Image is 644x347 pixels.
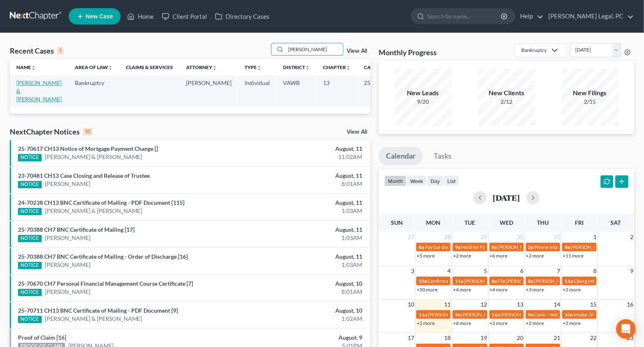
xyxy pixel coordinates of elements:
a: Help [516,9,543,24]
a: Area of Lawunfold_more [75,64,113,70]
div: NOTICE [18,316,42,323]
a: View All [347,129,367,135]
a: [PERSON_NAME] & [PERSON_NAME] [45,153,142,161]
div: August, 11 [253,253,362,261]
div: Recent Cases [10,46,63,56]
div: NOTICE [18,235,42,242]
a: +2 more [490,320,508,326]
div: New Leads [395,88,452,98]
span: [PERSON_NAME] - criminal (WCGDC) [461,311,543,318]
a: +2 more [563,287,581,293]
span: Confirmation hearing for [PERSON_NAME] & [PERSON_NAME] [428,278,564,284]
span: 11a [565,278,573,284]
a: +50 more [417,287,438,293]
span: 31 [553,232,561,242]
span: 10 [407,300,415,309]
span: New Case [85,13,113,20]
span: 1 [592,232,597,242]
a: 25-70670 CH7 Personal Financial Management Course Certificate [7] [18,280,193,287]
div: 10 [83,128,92,135]
i: unfold_more [346,65,351,70]
a: Attorneyunfold_more [186,64,217,70]
span: 19 [480,333,488,343]
a: Tasks [426,147,459,165]
span: 28 [443,232,451,242]
a: [PERSON_NAME] [45,288,90,296]
a: Client Portal [158,9,211,24]
span: Sat [611,219,621,226]
a: Districtunfold_more [283,64,310,70]
a: Typeunfold_more [245,64,262,70]
div: New Clients [478,88,535,98]
a: +2 more [453,253,471,259]
a: +2 more [417,320,435,326]
div: August, 11 [253,199,362,207]
span: 17 [407,333,415,343]
i: unfold_more [257,65,262,70]
span: 12 [480,300,488,309]
span: 8a [492,244,497,250]
span: 6 [520,266,525,276]
span: 16 [626,300,634,309]
span: 10a [419,278,427,284]
a: +2 more [526,320,544,326]
span: 29 [480,232,488,242]
span: [PERSON_NAME] plan due [534,278,592,284]
span: Sun [391,219,403,226]
td: Bankruptcy [68,75,119,107]
span: 20 [516,333,525,343]
span: Hold for Filing [461,244,492,250]
span: 11a [492,311,500,318]
a: +3 more [563,320,581,326]
span: 8a [419,244,424,250]
div: New Filings [561,88,619,98]
td: 13 [316,75,357,107]
a: 25-70388 CH7 BNC Certificate of Mailing [17] [18,226,135,233]
a: 25-70388 CH7 BNC Certificate of Mailing - Order of Discharge [16] [18,253,188,260]
span: 3 [410,266,415,276]
div: 11:02AM [253,153,362,161]
a: [PERSON_NAME] & [PERSON_NAME] [45,207,142,215]
input: Search by name... [427,9,502,24]
span: [PERSON_NAME] documents to trustee [498,244,583,250]
span: 27 [407,232,415,242]
div: August, 10 [253,307,362,315]
span: 5 [483,266,488,276]
input: Search by name... [286,43,343,55]
div: NOTICE [18,181,42,188]
h3: Monthly Progress [379,47,437,57]
a: +4 more [490,287,508,293]
a: [PERSON_NAME] Legal, PC [544,9,634,24]
a: 24-70238 CH13 BNC Certificate of Mailing - PDF Document [115] [18,199,184,206]
span: 7 [556,266,561,276]
div: NOTICE [18,154,42,161]
a: Chapterunfold_more [323,64,351,70]
div: August, 10 [253,280,362,288]
span: 10a [565,311,573,318]
a: Nameunfold_more [16,64,36,70]
i: unfold_more [212,65,217,70]
span: 8a [565,244,570,250]
div: August, 11 [253,226,362,234]
span: Wed [500,219,513,226]
span: 22 [589,333,597,343]
td: [PERSON_NAME] [180,75,238,107]
span: 15 [589,300,597,309]
span: 11a [419,311,427,318]
span: Thu [537,219,549,226]
div: 1:03AM [253,261,362,269]
td: VAWB [276,75,316,107]
div: 2/12 [478,98,535,106]
a: +11 more [563,253,583,259]
div: Bankruptcy [521,47,547,54]
div: NOTICE [18,208,42,215]
span: Fri [575,219,584,226]
span: File [PERSON_NAME] [DATE] - partial [498,278,579,284]
a: +6 more [453,320,471,326]
div: 1:02AM [253,315,362,323]
button: month [384,175,406,186]
a: [PERSON_NAME] [45,180,90,188]
span: Mon [426,219,441,226]
div: 1:03AM [253,207,362,215]
a: Directory Cases [211,9,274,24]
